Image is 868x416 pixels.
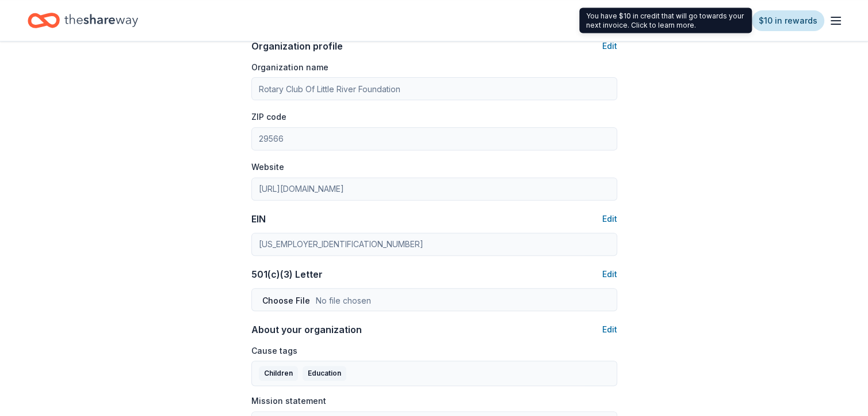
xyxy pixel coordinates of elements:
[251,161,284,173] label: Website
[251,62,328,73] label: Organization name
[251,323,362,336] div: About your organization
[602,39,617,53] button: Edit
[251,395,326,407] label: Mission statement
[579,8,752,33] div: You have $10 in credit that will go towards your next invoice. Click to learn more.
[752,10,824,31] a: $10 in rewards
[251,39,343,53] div: Organization profile
[251,267,323,281] div: 501(c)(3) Letter
[602,267,617,281] button: Edit
[602,323,617,336] button: Edit
[251,361,617,386] button: ChildrenEducation
[251,345,297,357] label: Cause tags
[251,233,617,256] input: 12-3456789
[303,366,346,381] div: Education
[602,212,617,226] button: Edit
[251,111,286,123] label: ZIP code
[251,127,617,150] input: 12345 (U.S. only)
[251,212,266,226] div: EIN
[28,7,138,34] a: Home
[259,366,298,381] div: Children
